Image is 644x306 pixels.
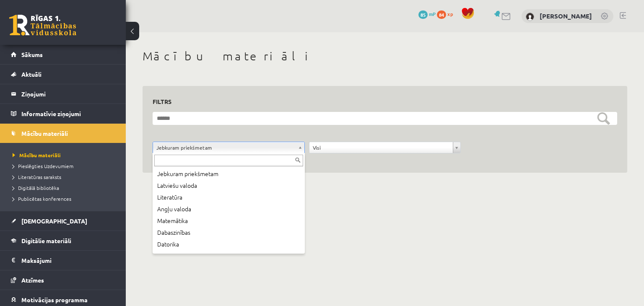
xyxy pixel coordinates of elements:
div: Sports un veselība [154,250,303,262]
div: Jebkuram priekšmetam [154,168,303,180]
div: Matemātika [154,215,303,227]
div: Latviešu valoda [154,180,303,192]
div: Literatūra [154,192,303,203]
div: Angļu valoda [154,203,303,215]
div: Dabaszinības [154,227,303,239]
div: Datorika [154,239,303,250]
